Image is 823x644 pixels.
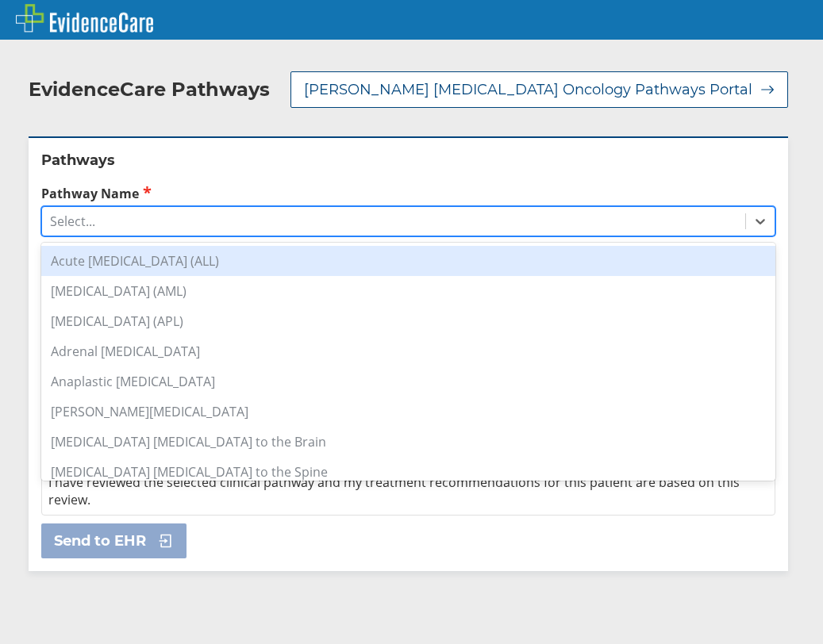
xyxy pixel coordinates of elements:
img: EvidenceCare [16,4,153,33]
h2: EvidenceCare Pathways [29,78,270,102]
div: [MEDICAL_DATA] [MEDICAL_DATA] to the Brain [41,427,775,457]
div: Adrenal [MEDICAL_DATA] [41,336,775,366]
div: Select... [50,213,95,230]
h2: Pathways [41,151,775,170]
div: Acute [MEDICAL_DATA] (ALL) [41,246,775,276]
button: Send to EHR [41,523,187,558]
div: [MEDICAL_DATA] (APL) [41,306,775,336]
button: [PERSON_NAME] [MEDICAL_DATA] Oncology Pathways Portal [290,71,788,108]
span: [PERSON_NAME] [MEDICAL_DATA] Oncology Pathways Portal [304,80,752,99]
div: Anaplastic [MEDICAL_DATA] [41,366,775,397]
span: I have reviewed the selected clinical pathway and my treatment recommendations for this patient a... [48,473,740,508]
label: Pathway Name [41,184,775,202]
span: Send to EHR [54,531,146,550]
div: [MEDICAL_DATA] [MEDICAL_DATA] to the Spine [41,457,775,487]
div: [PERSON_NAME][MEDICAL_DATA] [41,397,775,427]
div: [MEDICAL_DATA] (AML) [41,276,775,306]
